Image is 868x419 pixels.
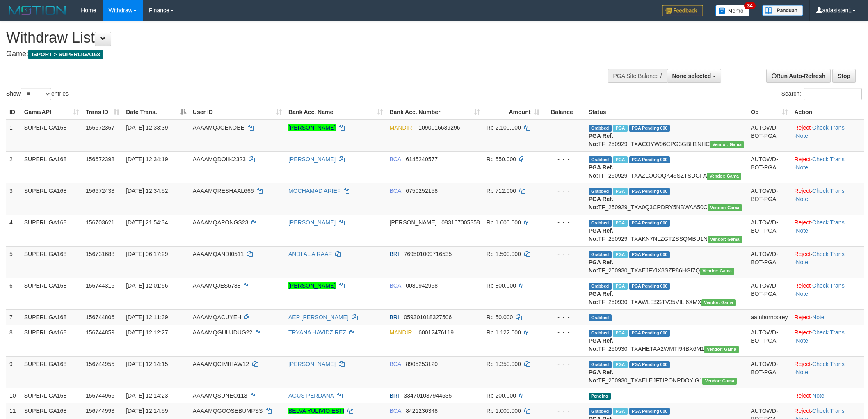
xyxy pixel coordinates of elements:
div: - - - [546,407,582,415]
td: TF_250929_TXA0Q3CRDRY5NBWAA50C [585,183,747,215]
td: TF_250930_TXAHETAA2WMTI94BX6M1 [585,325,747,356]
td: TF_250930_TXAWLESSTV35VILI6XMX [585,278,747,309]
span: Marked by aafsoycanthlai [613,156,627,163]
span: Marked by aafsoycanthlai [613,361,627,368]
b: PGA Ref. No: [589,164,613,179]
td: aafnhornborey [747,309,791,325]
span: AAAAMQJOEKOBE [193,124,244,131]
span: Copy 083167005358 to clipboard [441,219,480,226]
a: Check Trans [812,251,845,257]
a: Reject [794,361,811,367]
a: AEP [PERSON_NAME] [288,314,349,321]
div: - - - [546,282,582,290]
div: - - - [546,155,582,163]
span: [DATE] 12:14:23 [126,392,168,399]
td: 2 [6,151,21,183]
span: Copy 769501009716535 to clipboard [404,251,452,257]
a: Reject [794,392,811,399]
td: 6 [6,278,21,309]
span: AAAAMQRESHAAL666 [193,188,254,194]
div: - - - [546,392,582,400]
span: 156744993 [86,408,114,414]
span: Copy 334701037944535 to clipboard [404,392,452,399]
b: PGA Ref. No: [589,227,613,242]
span: BCA [390,156,401,163]
span: [DATE] 06:17:29 [126,251,168,257]
span: Copy 0080942958 to clipboard [406,282,438,289]
a: Check Trans [812,124,845,131]
th: Action [791,105,864,120]
a: Check Trans [812,408,845,414]
span: MANDIRI [390,124,414,131]
th: Game/API: activate to sort column ascending [21,105,82,120]
span: AAAAMQANDI0511 [193,251,244,257]
td: 1 [6,120,21,152]
span: Copy 059301018327506 to clipboard [404,314,452,321]
td: TF_250929_TXACOYW96CPG3GBH1NHC [585,120,747,152]
span: Rp 712.000 [487,188,516,194]
span: BRI [390,392,399,399]
select: Showentries [21,88,51,100]
span: 156744806 [86,314,114,321]
img: panduan.png [762,5,803,16]
span: Grabbed [589,283,612,290]
span: PGA Pending [629,251,670,258]
a: Note [796,133,808,139]
a: [PERSON_NAME] [288,282,336,289]
span: 156672433 [86,188,114,194]
span: [DATE] 12:11:39 [126,314,168,321]
th: Amount: activate to sort column ascending [483,105,543,120]
a: Run Auto-Refresh [766,69,831,83]
td: TF_250930_TXAELEJFTIRONPDOYIG1 [585,356,747,388]
span: Vendor URL: https://trx31.1velocity.biz [710,141,744,148]
span: PGA Pending [629,283,670,290]
td: AUTOWD-BOT-PGA [747,215,791,246]
span: Marked by aafsoycanthlai [613,408,627,415]
span: [PERSON_NAME] [390,219,437,226]
button: None selected [667,69,722,83]
a: BELVA YULIVIO ESTI [288,408,344,414]
a: Note [796,291,808,297]
td: · · [791,183,864,215]
span: MANDIRI [390,329,414,336]
span: BRI [390,314,399,321]
td: AUTOWD-BOT-PGA [747,278,791,309]
b: PGA Ref. No: [589,291,613,305]
a: Note [796,196,808,202]
span: Grabbed [589,156,612,163]
span: Copy 60012476119 to clipboard [418,329,454,336]
span: 156672367 [86,124,114,131]
td: · · [791,215,864,246]
th: Trans ID: activate to sort column ascending [82,105,123,120]
td: SUPERLIGA168 [21,120,82,152]
a: TRYANA HAVIDZ REZ [288,329,346,336]
td: SUPERLIGA168 [21,151,82,183]
span: BCA [390,408,401,414]
td: AUTOWD-BOT-PGA [747,356,791,388]
td: · [791,309,864,325]
span: [DATE] 12:14:15 [126,361,168,367]
a: MOCHAMAD ARIEF [288,188,341,194]
a: Reject [794,329,811,336]
span: 156672398 [86,156,114,163]
td: 3 [6,183,21,215]
span: AAAAMQSUNEO113 [193,392,247,399]
td: AUTOWD-BOT-PGA [747,120,791,152]
img: MOTION_logo.png [6,4,69,16]
a: ANDI AL A RAAF [288,251,332,257]
span: 156744316 [86,282,114,289]
span: Grabbed [589,251,612,258]
td: · · [791,278,864,309]
div: - - - [546,250,582,258]
a: Note [796,164,808,171]
span: 34 [744,2,755,9]
img: Button%20Memo.svg [715,5,750,16]
span: ISPORT > SUPERLIGA168 [28,50,103,59]
span: PGA Pending [629,408,670,415]
span: Rp 1.500.000 [487,251,521,257]
td: 5 [6,246,21,278]
span: Rp 1.350.000 [487,361,521,367]
span: [DATE] 12:12:27 [126,329,168,336]
td: TF_250930_TXAEJFYIX8SZP86HGI7Q [585,246,747,278]
b: PGA Ref. No: [589,133,613,147]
